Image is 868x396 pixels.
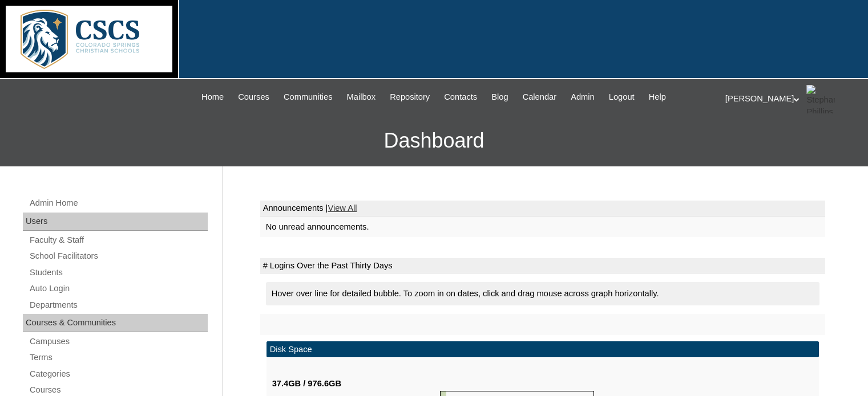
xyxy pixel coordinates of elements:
a: Admin Home [29,196,208,210]
span: Help [649,91,666,104]
td: Announcements | [260,201,825,217]
a: Help [643,91,672,104]
span: Home [201,91,224,104]
span: Logout [609,91,635,104]
a: Calendar [517,91,562,104]
span: Admin [571,91,595,104]
div: 37.4GB / 976.6GB [272,378,440,390]
span: Repository [390,91,430,104]
a: Departments [29,298,208,312]
a: Categories [29,367,208,381]
span: Communities [284,91,333,104]
a: School Facilitators [29,249,208,263]
a: Mailbox [341,91,382,104]
span: Contacts [444,91,477,104]
a: Contacts [438,91,483,104]
div: Courses & Communities [23,314,208,332]
img: Stephanie Phillips [806,85,835,113]
a: Home [196,91,229,104]
a: Auto Login [29,281,208,296]
a: Blog [486,91,514,104]
img: logo-white.png [6,6,172,72]
a: Faculty & Staff [29,233,208,247]
span: Courses [238,91,269,104]
td: Disk Space [267,341,819,358]
a: Admin [565,91,600,104]
span: Blog [491,91,508,104]
a: View All [328,203,357,213]
a: Courses [232,91,275,104]
h3: Dashboard [6,115,862,166]
td: No unread announcements. [260,217,825,238]
td: # Logins Over the Past Thirty Days [260,258,825,274]
a: Terms [29,350,208,365]
a: Students [29,266,208,280]
span: Calendar [523,91,556,104]
a: Communities [278,91,338,104]
a: Campuses [29,334,208,349]
a: Logout [603,91,640,104]
span: Mailbox [347,91,376,104]
a: Repository [384,91,435,104]
div: [PERSON_NAME] [725,85,857,113]
div: Users [23,213,208,231]
div: Hover over line for detailed bubble. To zoom in on dates, click and drag mouse across graph horiz... [266,282,819,305]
